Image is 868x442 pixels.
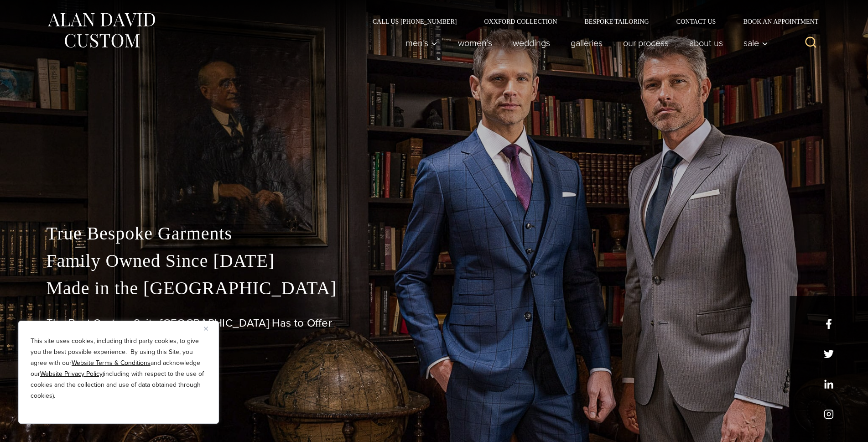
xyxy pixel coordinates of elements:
[447,34,502,52] a: Women’s
[679,34,733,52] a: About Us
[395,34,773,52] nav: Primary Navigation
[470,18,571,25] a: Oxxford Collection
[663,18,730,25] a: Contact Us
[47,317,822,330] h1: The Best Custom Suits [GEOGRAPHIC_DATA] Has to Offer
[72,358,151,368] a: Website Terms & Conditions
[204,327,208,331] img: Close
[47,220,822,302] p: True Bespoke Garments Family Owned Since [DATE] Made in the [GEOGRAPHIC_DATA]
[729,18,821,25] a: Book an Appointment
[47,10,156,51] img: Alan David Custom
[359,18,822,25] nav: Secondary Navigation
[743,38,768,47] span: Sale
[359,18,471,25] a: Call Us [PHONE_NUMBER]
[800,32,822,54] button: View Search Form
[560,34,613,52] a: Galleries
[31,336,207,401] p: This site uses cookies, including third party cookies, to give you the best possible experience. ...
[571,18,662,25] a: Bespoke Tailoring
[405,38,437,47] span: Men’s
[613,34,679,52] a: Our Process
[40,369,103,379] a: Website Privacy Policy
[204,323,215,334] button: Close
[502,34,560,52] a: weddings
